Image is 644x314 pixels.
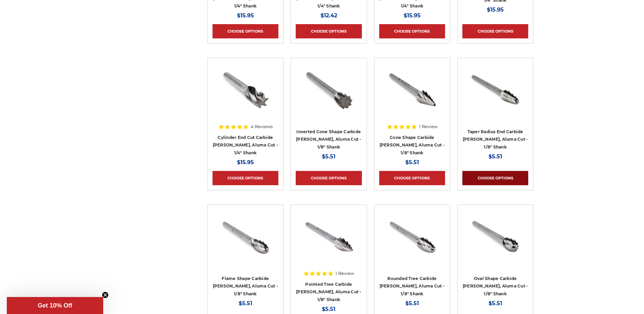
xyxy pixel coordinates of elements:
[462,171,528,185] a: Choose Options
[320,12,337,19] span: $12.42
[213,210,278,276] a: flame shaped carbide burr for aluminum
[301,210,356,264] img: tree shape aluminum grinding burr
[468,210,522,264] img: oval carbide burr for aluminum
[213,171,278,185] a: Choose Options
[296,210,362,276] a: tree shape aluminum grinding burr
[237,12,254,19] span: $15.95
[251,124,273,129] span: 4 Reviews
[385,63,439,117] img: cone burr for aluminum
[385,210,439,264] img: rounded tree aluma cut carbide burr
[296,129,362,150] a: Inverted Cone Shape Carbide [PERSON_NAME], Aluma Cut - 1/8" Shank
[296,24,362,38] a: Choose Options
[419,124,438,129] span: 1 Review
[322,306,335,312] span: $5.51
[213,276,278,296] a: Flame Shape Carbide [PERSON_NAME], Aluma Cut - 1/8" Shank
[404,12,421,19] span: $15.95
[239,300,252,307] span: $5.51
[213,24,278,38] a: Choose Options
[380,276,445,296] a: Rounded Tree Carbide [PERSON_NAME], Aluma Cut - 1/8" Shank
[462,210,528,276] a: oval carbide burr for aluminum
[296,63,362,129] a: inverted cone carbide burr for aluminum
[405,300,419,307] span: $5.51
[296,282,362,302] a: Pointed Tree Carbide [PERSON_NAME], Aluma Cut - 1/8" Shank
[405,159,419,165] span: $5.51
[489,300,502,307] span: $5.51
[379,24,445,38] a: Choose Options
[218,210,273,264] img: flame shaped carbide burr for aluminum
[237,159,254,165] span: $15.95
[38,302,72,309] span: Get 10% Off
[462,24,528,38] a: Choose Options
[7,297,103,314] div: Get 10% OffClose teaser
[379,171,445,185] a: Choose Options
[463,129,528,150] a: Taper Radius End Carbide [PERSON_NAME], Aluma Cut - 1/8" Shank
[218,63,273,117] img: SB-3NF cylinder end cut shape carbide burr 1/4" shank
[463,276,528,296] a: Oval Shape Carbide [PERSON_NAME], Aluma Cut - 1/8" Shank
[487,6,504,13] span: $15.95
[213,135,278,155] a: Cylinder End Cut Carbide [PERSON_NAME], Aluma Cut - 1/4" Shank
[322,153,335,160] span: $5.51
[489,153,502,160] span: $5.51
[213,63,278,129] a: SB-3NF cylinder end cut shape carbide burr 1/4" shank
[379,63,445,129] a: cone burr for aluminum
[379,210,445,276] a: rounded tree aluma cut carbide burr
[301,63,356,117] img: inverted cone carbide burr for aluminum
[468,63,522,117] img: rounded end taper carbide burr for aluminum
[296,171,362,185] a: Choose Options
[102,292,109,298] button: Close teaser
[380,135,445,155] a: Cone Shape Carbide [PERSON_NAME], Aluma Cut - 1/8" Shank
[335,271,354,276] span: 1 Review
[462,63,528,129] a: rounded end taper carbide burr for aluminum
